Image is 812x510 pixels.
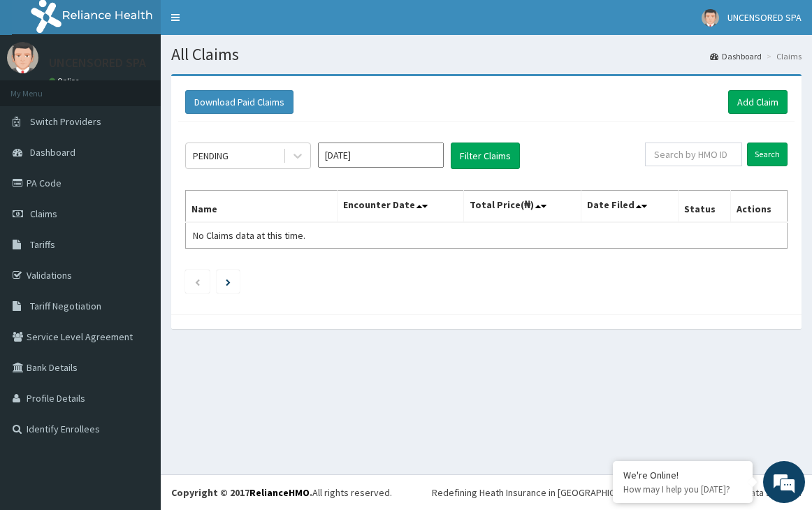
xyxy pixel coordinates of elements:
p: UNCENSORED SPA [49,57,146,69]
th: Actions [731,191,788,223]
th: Encounter Date [337,191,463,223]
li: Claims [763,50,802,62]
input: Search [747,143,788,166]
input: Select Month and Year [318,143,444,168]
h1: All Claims [171,45,802,64]
a: Previous page [194,275,201,288]
a: Add Claim [728,90,788,114]
footer: All rights reserved. [161,474,812,510]
span: No Claims data at this time. [193,229,305,242]
a: Dashboard [710,50,762,62]
div: PENDING [193,149,229,163]
a: Next page [226,275,231,288]
span: Switch Providers [30,115,101,128]
th: Total Price(₦) [464,191,581,223]
th: Date Filed [581,191,679,223]
span: UNCENSORED SPA [727,11,802,24]
input: Search by HMO ID [645,143,742,166]
button: Filter Claims [451,143,520,169]
strong: Copyright © 2017 . [171,486,312,499]
img: User Image [702,9,719,27]
span: Claims [30,207,57,220]
span: Tariffs [30,238,55,251]
span: Dashboard [30,146,75,159]
a: Online [49,76,82,86]
img: User Image [7,42,38,73]
th: Status [679,191,731,223]
div: Redefining Heath Insurance in [GEOGRAPHIC_DATA] using Telemedicine and Data Science! [432,486,802,500]
button: Download Paid Claims [185,90,293,114]
div: We're Online! [623,469,742,481]
th: Name [186,191,338,223]
a: RelianceHMO [249,486,310,499]
p: How may I help you today? [623,483,742,495]
span: Tariff Negotiation [30,300,101,312]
